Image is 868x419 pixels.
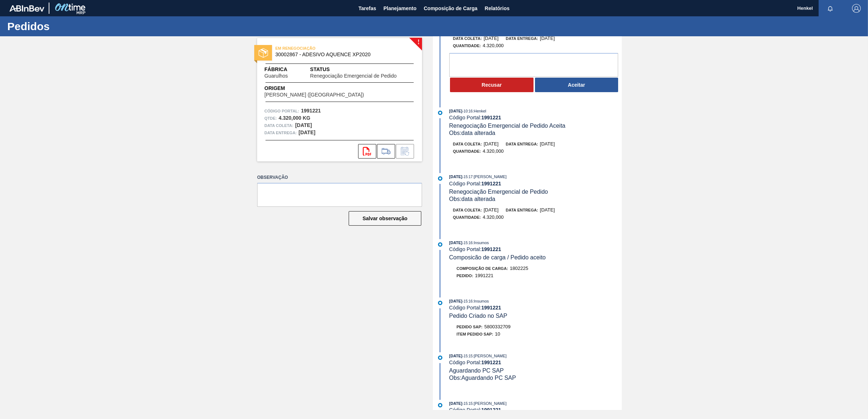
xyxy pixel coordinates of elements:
[264,122,293,129] span: Data coleta:
[457,266,508,271] span: Composição de Carga :
[449,360,622,365] div: Código Portal:
[279,115,310,121] strong: 4.320,000 KG
[475,273,494,278] span: 1991221
[449,130,495,136] span: Obs: data alterada
[481,246,501,252] strong: 1991221
[472,241,489,245] span: : Insumos
[472,354,507,358] span: : [PERSON_NAME]
[540,141,555,147] span: [DATE]
[453,142,482,146] span: Data coleta:
[449,109,462,113] span: [DATE]
[9,5,44,12] img: TNhmsLtSVTkK8tSr43FrP2fwEKptu5GPRR3wAAAABJRU5ErkJggg==
[264,107,299,115] span: Código Portal:
[438,403,442,407] img: atual
[506,36,538,41] span: Data entrega:
[264,92,364,98] span: [PERSON_NAME] ([GEOGRAPHIC_DATA])
[264,66,310,73] span: Fábrica
[449,196,495,202] span: Obs: data alterada
[259,48,268,58] img: status
[484,324,511,329] span: 5800332709
[449,189,548,195] span: Renegociação Emergencial de Pedido
[462,354,472,358] span: - 15:15
[472,174,507,179] span: : [PERSON_NAME]
[449,174,462,179] span: [DATE]
[535,78,618,92] button: Aceitar
[438,242,442,247] img: atual
[481,305,501,311] strong: 1991221
[449,299,462,303] span: [DATE]
[484,36,499,41] span: [DATE]
[349,211,421,226] button: Salvar observação
[457,332,493,336] span: Item pedido SAP:
[481,115,501,120] strong: 1991221
[481,181,501,186] strong: 1991221
[295,122,312,128] strong: [DATE]
[472,299,489,303] span: : Insumos
[384,4,417,13] span: Planejamento
[424,4,478,13] span: Composição de Carga
[449,123,565,129] span: Renegociação Emergencial de Pedido Aceita
[358,144,376,159] div: Abrir arquivo PDF
[264,115,277,122] span: Qtde :
[484,141,499,147] span: [DATE]
[450,78,534,92] button: Recusar
[264,73,288,79] span: Guarulhos
[453,36,482,41] span: Data coleta:
[438,176,442,181] img: atual
[449,367,504,374] span: Aguardando PC SAP
[449,246,622,252] div: Código Portal:
[449,115,622,120] div: Código Portal:
[484,207,499,213] span: [DATE]
[453,215,481,219] span: Quantidade :
[264,85,385,92] span: Origem
[481,407,501,413] strong: 1991221
[275,45,377,52] span: EM RENEGOCIAÇÃO
[449,401,462,406] span: [DATE]
[483,148,504,154] span: 4.320,000
[453,149,481,153] span: Quantidade :
[485,4,510,13] span: Relatórios
[540,36,555,41] span: [DATE]
[457,325,483,329] span: Pedido SAP:
[7,22,136,30] h1: Pedidos
[462,299,472,303] span: - 15:16
[257,172,422,183] label: Observação
[275,52,407,57] span: 30002867 - ADESIVO AQUENCE XP2020
[449,181,622,186] div: Código Portal:
[449,354,462,358] span: [DATE]
[377,144,395,159] div: Ir para Composição de Carga
[438,111,442,115] img: atual
[462,241,472,245] span: - 15:16
[819,3,842,13] button: Notificações
[449,375,516,381] span: Obs: Aguardando PC SAP
[483,43,504,48] span: 4.320,000
[453,44,481,48] span: Quantidade :
[358,4,376,13] span: Tarefas
[449,407,622,413] div: Código Portal:
[310,66,415,73] span: Status
[264,129,297,136] span: Data entrega:
[472,401,507,406] span: : [PERSON_NAME]
[457,274,473,278] span: Pedido :
[540,207,555,213] span: [DATE]
[481,360,501,365] strong: 1991221
[453,208,482,212] span: Data coleta:
[510,266,528,271] span: 1802225
[299,130,315,135] strong: [DATE]
[449,305,622,311] div: Código Portal:
[310,73,397,79] span: Renegociação Emergencial de Pedido
[301,108,321,114] strong: 1991221
[449,254,546,260] span: Composicão de carga / Pedido aceito
[449,241,462,245] span: [DATE]
[852,4,861,13] img: Logout
[495,331,500,337] span: 10
[438,301,442,305] img: atual
[483,214,504,220] span: 4.320,000
[462,109,472,113] span: - 10:16
[506,208,538,212] span: Data entrega:
[472,109,486,113] span: : Henkel
[506,142,538,146] span: Data entrega:
[462,402,472,406] span: - 15:15
[438,356,442,360] img: atual
[396,144,414,159] div: Informar alteração no pedido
